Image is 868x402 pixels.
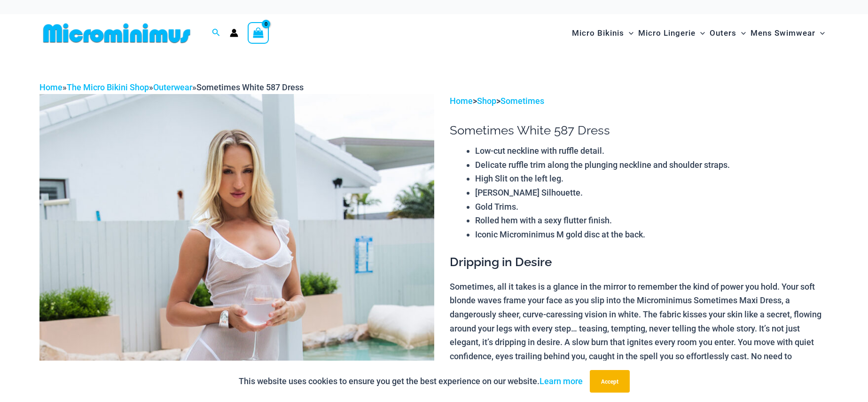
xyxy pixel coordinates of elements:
h1: Sometimes White 587 Dress [450,123,829,138]
a: Sometimes [500,96,544,106]
a: Learn more [540,376,583,386]
a: Shop [477,96,496,106]
a: Mens SwimwearMenu ToggleMenu Toggle [748,19,827,47]
a: OutersMenu ToggleMenu Toggle [707,19,748,47]
a: Home [39,82,63,92]
a: View Shopping Cart, empty [248,22,269,44]
a: Micro LingerieMenu ToggleMenu Toggle [636,19,707,47]
a: Home [450,96,473,106]
li: Rolled hem with a sexy flutter finish. [475,213,829,228]
a: Search icon link [212,27,220,39]
li: [PERSON_NAME] Silhouette. [475,186,829,200]
a: Outerwear [153,82,192,92]
a: Micro BikinisMenu ToggleMenu Toggle [570,19,636,47]
span: » » » [39,82,304,92]
a: Account icon link [230,29,238,37]
a: The Micro Bikini Shop [67,82,149,92]
li: Iconic Microminimus M gold disc at the back. [475,228,829,242]
nav: Site Navigation [568,17,829,49]
span: Menu Toggle [736,21,746,45]
span: Menu Toggle [624,21,633,45]
li: High Slit on the left leg. [475,172,829,186]
span: Sometimes White 587 Dress [196,82,304,92]
li: Delicate ruffle trim along the plunging neckline and shoulder straps. [475,158,829,172]
span: Micro Lingerie [638,21,696,45]
li: Low-cut neckline with ruffle detail. [475,144,829,158]
img: MM SHOP LOGO FLAT [39,23,194,44]
button: Accept [590,370,630,393]
p: > > [450,94,829,108]
span: Menu Toggle [696,21,705,45]
h3: Dripping in Desire [450,254,829,270]
span: Micro Bikinis [572,21,624,45]
span: Menu Toggle [815,21,825,45]
li: Gold Trims. [475,200,829,214]
p: This website uses cookies to ensure you get the best experience on our website. [239,374,583,388]
span: Outers [710,21,736,45]
span: Mens Swimwear [751,21,815,45]
p: Sometimes, all it takes is a glance in the mirror to remember the kind of power you hold. Your so... [450,280,829,392]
